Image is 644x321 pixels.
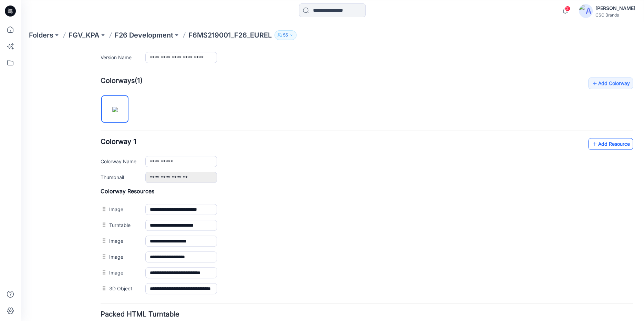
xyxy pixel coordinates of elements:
[89,189,118,196] label: Image
[283,31,288,39] p: 55
[89,157,118,165] label: Image
[29,30,53,40] a: Folders
[89,173,118,180] label: Turntable
[115,30,173,40] a: F26 Development
[89,205,118,212] label: Image
[565,6,570,11] span: 2
[89,220,118,228] label: Image
[595,12,635,18] div: CSC Brands
[80,263,612,269] h4: Packed HTML Turntable
[188,30,272,40] p: F6MS219001_F26_EUREL
[21,48,644,321] iframe: edit-style
[80,89,116,97] span: Colorway 1
[80,125,118,133] label: Thumbnail
[92,59,97,64] img: eyJhbGciOiJIUzI1NiIsImtpZCI6IjAiLCJzbHQiOiJzZXMiLCJ0eXAiOiJKV1QifQ.eyJkYXRhIjp7InR5cGUiOiJzdG9yYW...
[69,30,100,40] a: FGV_KPA
[579,4,593,18] img: avatar
[595,4,635,12] div: [PERSON_NAME]
[80,139,612,146] h4: Colorway Resources
[568,90,612,102] a: Add Resource
[80,109,118,117] label: Colorway Name
[89,236,118,244] label: 3D Object
[274,30,297,40] button: 55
